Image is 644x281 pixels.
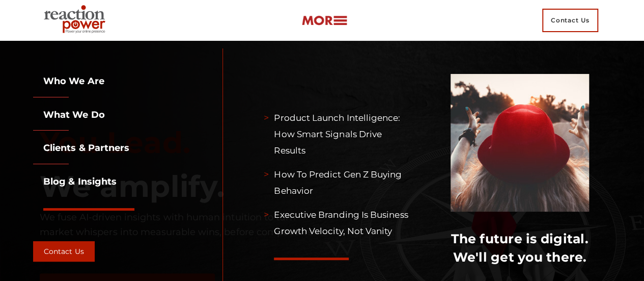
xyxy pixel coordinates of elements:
[33,109,105,120] a: What we do
[542,9,598,32] span: Contact Us
[274,169,402,196] a: How to Predict Gen Z Buying Behavior
[33,176,117,187] a: Blog & Insights
[33,142,129,154] a: Clients & partners
[33,241,95,262] a: Contact Us
[301,15,347,27] img: more-btn.png
[33,75,104,87] a: Who we are
[40,2,114,39] img: Executive Branding | Personal Branding Agency
[274,113,400,156] a: Product Launch Intelligence: How Smart Signals Drive Results
[274,210,408,236] a: Executive Branding Is Business Growth Velocity, Not Vanity
[451,231,589,265] a: The future is digital.We'll get you there.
